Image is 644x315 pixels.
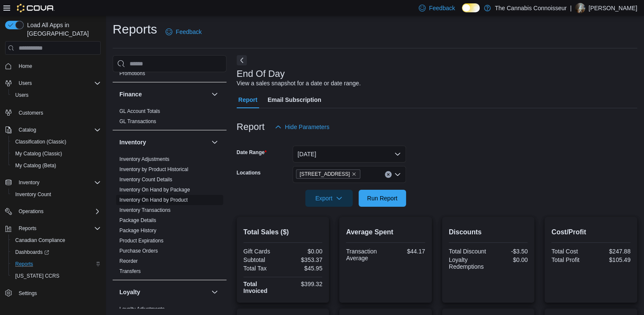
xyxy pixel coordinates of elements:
span: Reports [12,259,101,269]
a: GL Transactions [119,118,156,124]
button: Inventory [15,177,43,188]
span: Email Subscription [268,91,321,108]
a: Dashboards [12,247,53,257]
span: Transfers [119,268,141,275]
a: Canadian Compliance [12,235,69,245]
div: $247.88 [593,248,630,255]
div: View a sales snapshot for a date or date range. [237,79,361,88]
div: $0.00 [285,248,322,255]
button: Reports [2,222,104,234]
div: -$3.50 [490,248,528,255]
button: [US_STATE] CCRS [8,270,104,282]
button: Remove 99 King St. from selection in this group [351,172,357,177]
button: Canadian Compliance [8,234,104,246]
span: Home [15,61,101,71]
span: Classification (Classic) [15,138,66,145]
span: [US_STATE] CCRS [15,273,59,279]
span: Users [19,80,32,87]
span: Inventory Adjustments [119,156,169,163]
button: Customers [2,106,104,118]
div: Candice Flynt [575,3,585,13]
a: Loyalty Adjustments [119,306,165,312]
div: $0.00 [490,256,528,263]
span: Promotions [119,70,145,77]
span: Reports [15,261,33,267]
button: Hide Parameters [271,118,333,135]
button: Open list of options [394,171,401,178]
h3: Loyalty [119,288,140,296]
button: Inventory [119,138,208,146]
span: Users [15,78,101,88]
span: Inventory [19,179,39,186]
span: Inventory Count Details [119,176,172,183]
span: Catalog [19,127,36,133]
h2: Discounts [449,227,528,237]
span: 99 King St. [296,169,361,179]
span: Canadian Compliance [12,235,101,245]
a: Inventory by Product Historical [119,166,188,172]
a: Promotions [119,70,145,76]
button: Users [15,78,35,88]
span: Loyalty Adjustments [119,306,165,312]
span: Customers [19,110,43,116]
button: Users [2,77,104,89]
a: Reports [12,259,36,269]
button: Finance [119,90,208,98]
span: Dashboards [15,249,49,256]
span: Export [310,190,348,207]
h3: Report [237,122,265,132]
button: Inventory [210,137,220,147]
a: Inventory On Hand by Product [119,197,188,203]
a: Dashboards [8,246,104,258]
span: Reports [19,225,36,232]
button: Operations [2,205,104,217]
span: Load All Apps in [GEOGRAPHIC_DATA] [24,21,101,38]
span: Washington CCRS [12,271,101,281]
label: Locations [237,169,261,176]
button: Loyalty [119,288,208,296]
a: GL Account Totals [119,108,160,114]
span: Classification (Classic) [12,137,101,147]
div: Gift Cards [243,248,281,255]
div: Transaction Average [346,248,384,262]
img: Cova [17,4,55,12]
span: Inventory Transactions [119,207,171,214]
strong: Total Invoiced [243,281,268,294]
h3: End Of Day [237,69,285,79]
h2: Cost/Profit [551,227,630,237]
button: My Catalog (Beta) [8,160,104,172]
button: Classification (Classic) [8,136,104,148]
span: Product Expirations [119,237,163,244]
button: Inventory [2,177,104,188]
h2: Total Sales ($) [243,227,323,237]
a: Inventory Transactions [119,207,171,213]
span: Canadian Compliance [15,237,65,244]
span: Customers [15,107,101,118]
span: Users [12,90,101,100]
div: $45.95 [285,265,322,272]
h3: Inventory [119,138,146,146]
span: Catalog [15,125,101,135]
span: Inventory On Hand by Package [119,186,190,193]
span: Settings [19,290,37,297]
div: Total Tax [243,265,281,272]
button: Catalog [2,124,104,136]
a: Package History [119,228,156,233]
a: My Catalog (Classic) [12,149,66,159]
button: Export [305,190,353,207]
button: Operations [15,206,47,217]
a: My Catalog (Beta) [12,160,60,171]
label: Date Range [237,149,267,156]
a: [US_STATE] CCRS [12,271,63,281]
div: Inventory [113,154,227,280]
button: Settings [2,287,104,299]
a: Package Details [119,217,156,223]
a: Inventory Count [12,189,55,200]
span: Feedback [176,28,202,36]
button: Loyalty [210,287,220,297]
div: Total Discount [449,248,486,255]
button: Finance [210,89,220,99]
a: Reorder [119,258,138,264]
div: Total Cost [551,248,589,255]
